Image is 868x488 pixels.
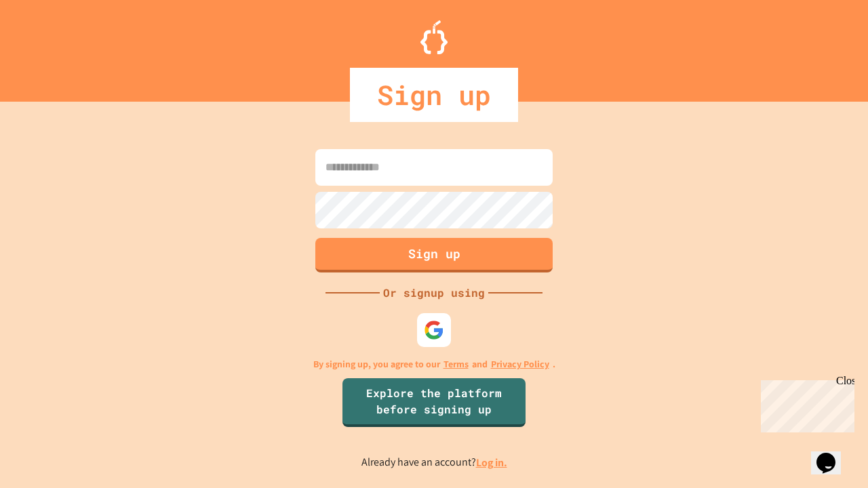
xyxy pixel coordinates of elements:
[380,285,488,301] div: Or signup using
[755,375,854,432] iframe: chat widget
[420,20,448,54] img: Logo.svg
[361,454,507,471] p: Already have an account?
[342,378,526,427] a: Explore the platform before signing up
[315,238,553,272] button: Sign up
[5,5,94,86] div: Chat with us now!Close
[313,357,555,371] p: By signing up, you agree to our and .
[424,320,444,340] img: google-icon.svg
[491,357,549,371] a: Privacy Policy
[350,68,518,122] div: Sign up
[476,455,507,470] a: Log in.
[443,357,469,371] a: Terms
[811,434,854,474] iframe: chat widget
